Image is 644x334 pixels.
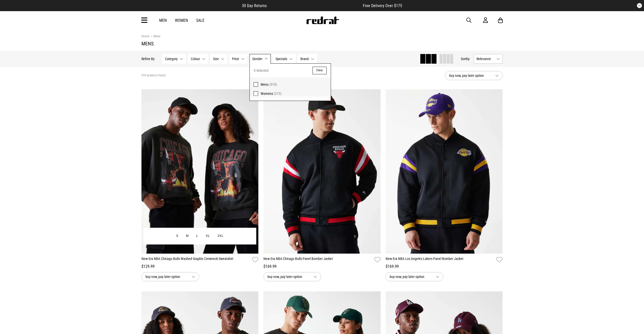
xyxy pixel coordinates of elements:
button: XL [202,232,214,241]
button: Size [210,54,227,64]
a: Women [175,18,188,23]
a: Sale [196,18,204,23]
span: Specials [276,57,287,61]
div: $169.99 [386,263,503,270]
span: Colour [191,57,200,61]
button: Category [162,54,186,64]
span: Price [232,57,239,61]
span: 519 products found [141,74,165,78]
button: buy now, pay later option [263,272,321,281]
img: Redrat logo [306,16,339,24]
button: Specials [273,54,296,64]
span: Womens [261,92,273,96]
h1: Mens [141,41,503,47]
button: Next [250,165,256,171]
a: New Era NBA Los Angeles Lakers Panel Bomber Jacket [386,256,494,263]
span: buy now, pay later option [267,274,309,280]
a: Home [141,34,149,38]
a: New Era NBA Chicago Bulls Washed Graphic Crewneck Sweatshirt [141,256,250,263]
span: Category [165,57,178,61]
button: Previous [144,165,150,171]
span: Brand [300,57,309,61]
button: Colour [188,54,208,64]
div: Gender [250,63,331,101]
button: Sortby [461,56,470,62]
div: $169.99 [263,263,381,270]
button: Relevance [474,54,503,64]
a: New Era NBA Chicago Bulls Panel Bomber Jacket [263,256,372,263]
button: Clear [313,67,327,74]
button: L [193,232,202,241]
span: 0 Selected [254,67,268,74]
div: $129.99 [141,263,259,270]
iframe: Customer reviews powered by Trustpilot [277,3,353,8]
button: buy now, pay later option [141,272,199,281]
span: Mens [261,82,268,86]
button: Gender [250,54,271,64]
span: by [466,57,470,61]
button: Price [229,54,247,64]
span: Relevance [476,57,494,61]
img: New Era Nba Chicago Bulls Washed Graphic Crewneck Sweatshirt in Black [141,89,259,254]
button: buy now, pay later option [386,272,443,281]
button: S [172,232,182,241]
span: buy now, pay later option [449,73,491,79]
a: Men [159,18,167,23]
span: Size [213,57,219,61]
button: M [182,232,193,241]
img: New Era Nba Los Angeles Lakers Panel Bomber Jacket in Black [386,89,503,254]
button: 2XL [214,232,227,241]
a: Mens [149,34,160,39]
p: Refine By [141,57,155,61]
button: Open LiveChat chat widget [4,2,19,17]
span: (273) [274,92,281,96]
span: Gender [252,57,262,61]
img: New Era Nba Chicago Bulls Panel Bomber Jacket in Black [263,89,381,254]
span: (519) [269,82,277,86]
span: buy now, pay later option [146,274,188,280]
button: Brand [298,54,317,64]
span: Free Delivery Over $175 [363,3,402,8]
span: buy now, pay later option [390,274,432,280]
button: buy now, pay later option [445,71,503,80]
span: 30 Day Returns [242,3,267,8]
